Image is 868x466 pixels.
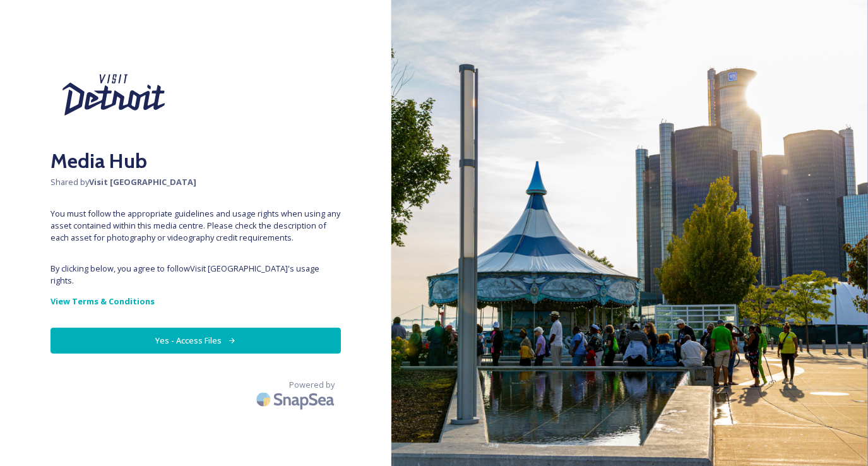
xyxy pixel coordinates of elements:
[289,379,335,391] span: Powered by
[253,385,341,414] img: SnapSea Logo
[51,208,341,244] span: You must follow the appropriate guidelines and usage rights when using any asset contained within...
[51,263,341,287] span: By clicking below, you agree to follow Visit [GEOGRAPHIC_DATA] 's usage rights.
[51,146,341,176] h2: Media Hub
[51,328,341,354] button: Yes - Access Files
[89,176,196,188] strong: Visit [GEOGRAPHIC_DATA]
[51,51,177,140] img: Visit%20Detroit%20New%202024.svg
[51,294,341,309] a: View Terms & Conditions
[51,296,155,307] strong: View Terms & Conditions
[51,176,341,188] span: Shared by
